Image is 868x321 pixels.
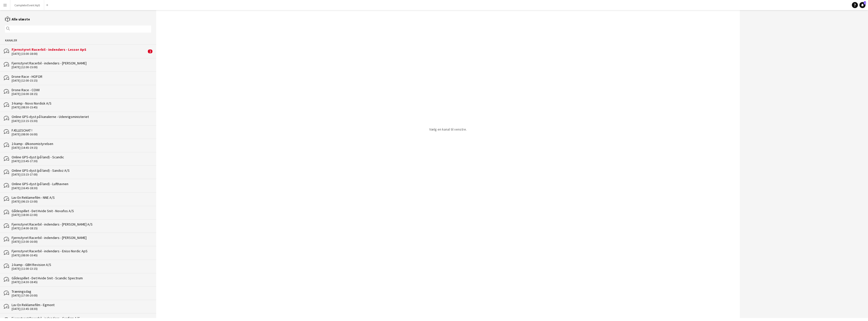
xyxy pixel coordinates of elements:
[12,133,151,136] div: [DATE] (08:00-16:00)
[12,289,151,294] div: Træningsdag
[12,101,151,106] div: 3-kamp - Novo Nordisk A/S
[12,88,151,92] div: Drone Race - COWI
[12,294,151,297] div: [DATE] (17:00-20:00)
[12,52,147,56] div: [DATE] (15:00-18:00)
[12,119,151,123] div: [DATE] (13:15-15:30)
[12,303,151,307] div: Lav En Reklamefilm - Egmont
[148,50,152,53] span: 2
[12,106,151,109] div: [DATE] (08:30-15:45)
[12,186,151,190] div: [DATE] (16:45-18:30)
[12,173,151,176] div: [DATE] (15:15-17:00)
[12,182,151,186] div: Online GPS-dyst (på land) - Lufthavnen
[12,65,151,69] div: [DATE] (12:00-15:00)
[12,276,151,280] div: Gådespillet - Det Hvide Snit - Scandic Spectrum
[12,280,151,284] div: [DATE] (14:30-18:45)
[429,127,467,132] p: Vælg en kanal til venstre.
[12,141,151,146] div: 2-kamp - Økonomistyrelsen
[12,213,151,217] div: [DATE] (18:00-22:00)
[12,235,151,240] div: Fjernstyret Racerbil - indendørs - [PERSON_NAME]
[12,307,151,311] div: [DATE] (13:45-18:30)
[12,222,151,227] div: Fjernstyret Racerbil - indendørs - [PERSON_NAME] A/S
[864,1,866,5] span: 2
[12,128,151,133] div: FÆLLESCHAT !
[12,240,151,243] div: [DATE] (13:00-16:00)
[12,267,151,270] div: [DATE] (11:00-13:15)
[12,316,151,320] div: Fjernstyret Racerbil - indendørs - Confirm A/S
[12,47,147,52] div: Fjernstyret Racerbil - indendørs - Lessor ApS
[12,200,151,203] div: [DATE] (06:15-13:00)
[12,249,151,253] div: Fjernstyret Racerbil - indendørs - Eniso Nordic ApS
[10,0,44,10] button: Complete Event ApS
[12,114,151,119] div: Online GPS-dyst på kanalerne - Udenrigsministeriet
[12,61,151,65] div: Fjernstyret Racerbil - indendørs - [PERSON_NAME]
[12,195,151,200] div: Lav En Reklamefilm - NNE A/S
[12,92,151,96] div: [DATE] (16:00-18:15)
[12,159,151,163] div: [DATE] (15:45-17:30)
[12,209,151,213] div: Gådespillet - Det Hvide Snit - Novafos A/S
[5,17,30,21] a: Alle ulæste
[859,2,865,8] a: 2
[12,74,151,79] div: Drone Race - HOFOR
[12,168,151,173] div: Online GPS-dyst (på land) - Sandoz A/S
[12,79,151,82] div: [DATE] (12:00-15:15)
[12,146,151,150] div: [DATE] (14:45-19:15)
[12,227,151,230] div: [DATE] (14:00-18:15)
[12,254,151,257] div: [DATE] (08:00-10:45)
[12,155,151,159] div: Online GPS-dyst (på land) - Scandic
[12,262,151,267] div: 2-kamp - GBH Revision A/S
